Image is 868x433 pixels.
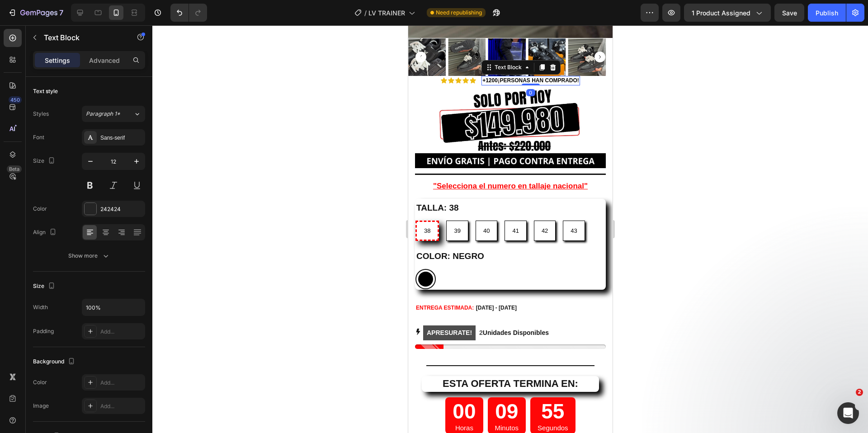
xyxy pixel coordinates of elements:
p: Text Block [44,32,121,43]
div: Size [33,280,57,292]
span: 2 [856,389,863,396]
div: Undo/Redo [170,4,207,22]
span: LV TRAINER [368,8,405,18]
div: Size [33,155,57,167]
div: Styles [33,110,49,118]
span: Save [782,9,797,17]
div: 242424 [100,205,143,213]
div: Add... [100,402,143,410]
p: Settings [45,56,70,65]
div: 450 [9,96,22,104]
button: Paragraph 1* [82,106,145,122]
button: Publish [808,4,846,22]
div: Color [33,378,47,386]
div: Align [33,226,58,239]
div: Beta [7,165,22,173]
div: Image [33,402,49,410]
button: 1 product assigned [684,4,771,22]
p: Advanced [89,56,120,65]
div: Add... [100,379,143,387]
input: Auto [82,299,145,315]
div: Width [33,303,48,311]
p: 7 [59,7,63,18]
div: Font [33,133,44,141]
div: Color [33,205,47,213]
div: Padding [33,327,54,335]
button: 7 [4,4,67,22]
div: Sans-serif [100,134,143,142]
iframe: Intercom live chat [837,402,859,424]
span: 1 product assigned [692,8,750,18]
iframe: Design area [408,25,613,433]
span: Need republishing [436,9,482,17]
div: Publish [816,8,838,18]
div: Text style [33,87,58,95]
button: Save [774,4,804,22]
div: Show more [68,251,110,260]
div: Background [33,356,77,368]
span: Paragraph 1* [86,110,120,118]
span: / [364,8,367,18]
div: Add... [100,328,143,336]
button: Show more [33,248,145,264]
